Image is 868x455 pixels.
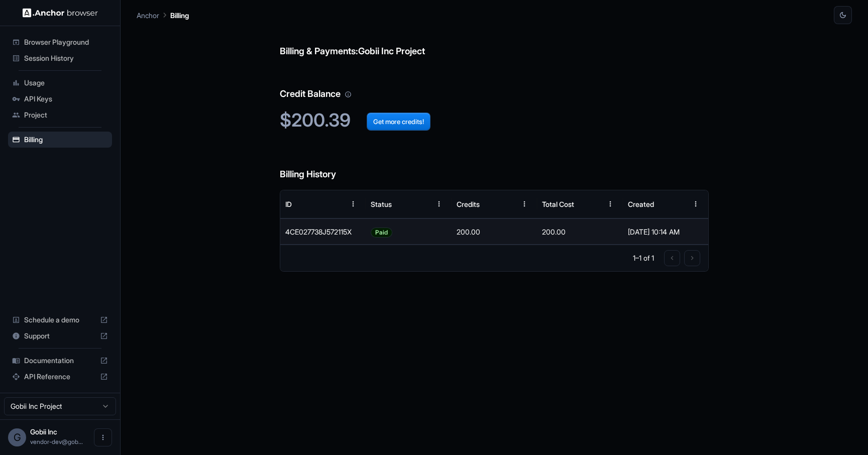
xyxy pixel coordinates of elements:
[8,34,112,50] div: Browser Playground
[430,195,448,213] button: Menu
[515,195,533,213] button: Menu
[628,219,703,245] div: [DATE] 10:14 AM
[669,195,687,213] button: Sort
[8,91,112,107] div: API Keys
[285,200,292,208] div: ID
[8,75,112,91] div: Usage
[280,24,709,59] h6: Billing & Payments: Gobii Inc Project
[280,147,709,182] h6: Billing History
[371,219,392,245] span: Paid
[8,312,112,328] div: Schedule a demo
[24,53,108,63] span: Session History
[24,110,108,120] span: Project
[24,135,108,145] span: Billing
[8,132,112,148] div: Billing
[367,112,430,131] button: Get more credits!
[24,94,108,104] span: API Keys
[24,315,96,325] span: Schedule a demo
[344,195,362,213] button: Menu
[137,10,189,21] nav: breadcrumb
[326,195,344,213] button: Sort
[628,200,654,208] div: Created
[30,427,57,436] span: Gobii Inc
[537,218,622,245] div: 200.00
[633,253,654,263] p: 1–1 of 1
[497,195,515,213] button: Sort
[371,200,392,208] div: Status
[601,195,619,213] button: Menu
[94,428,112,446] button: Open menu
[457,200,480,208] div: Credits
[8,328,112,344] div: Support
[583,195,601,213] button: Sort
[24,37,108,47] span: Browser Playground
[8,353,112,369] div: Documentation
[30,438,83,445] span: vendor-dev@gobii.ai
[24,356,96,366] span: Documentation
[8,50,112,66] div: Session History
[8,428,26,446] div: G
[280,218,366,245] div: 4CE027738J572115X
[687,195,705,213] button: Menu
[137,10,159,21] p: Anchor
[8,107,112,123] div: Project
[24,78,108,88] span: Usage
[345,91,352,98] svg: Your credit balance will be consumed as you use the API. Visit the usage page to view a breakdown...
[24,331,96,341] span: Support
[280,67,709,101] h6: Credit Balance
[170,10,189,21] p: Billing
[452,218,537,245] div: 200.00
[8,369,112,385] div: API Reference
[412,195,430,213] button: Sort
[280,109,709,131] h2: $200.39
[23,8,98,18] img: Anchor Logo
[24,372,96,382] span: API Reference
[542,200,574,208] div: Total Cost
